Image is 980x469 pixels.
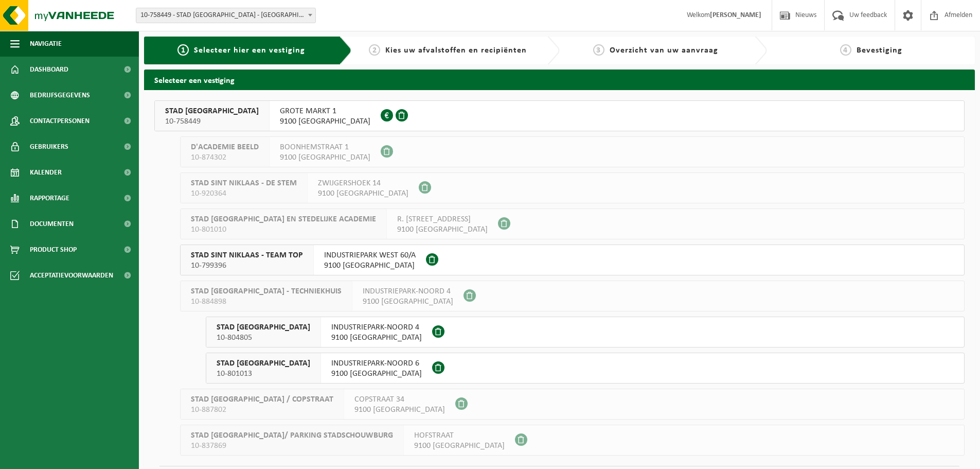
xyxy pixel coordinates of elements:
span: STAD [GEOGRAPHIC_DATA] [165,106,259,116]
span: 10-874302 [191,152,259,163]
span: STAD [GEOGRAPHIC_DATA] / COPSTRAAT [191,394,333,405]
span: ZWIJGERSHOEK 14 [318,178,408,188]
span: 10-920364 [191,188,297,199]
span: COPSTRAAT 34 [354,394,445,405]
span: 10-884898 [191,297,342,307]
span: Bedrijfsgegevens [30,82,90,108]
span: STAD [GEOGRAPHIC_DATA] - TECHNIEKHUIS [191,286,342,297]
span: 9100 [GEOGRAPHIC_DATA] [324,260,416,271]
span: Dashboard [30,57,68,82]
span: STAD [GEOGRAPHIC_DATA] [217,322,310,333]
span: 10-758449 - STAD SINT NIKLAAS - SINT-NIKLAAS [136,8,315,23]
span: INDUSTRIEPARK-NOORD 4 [363,286,453,297]
span: STAD [GEOGRAPHIC_DATA] EN STEDELIJKE ACADEMIE [191,214,376,224]
span: BOONHEMSTRAAT 1 [280,142,370,152]
button: STAD [GEOGRAPHIC_DATA] 10-758449 GROTE MARKT 19100 [GEOGRAPHIC_DATA] [154,100,965,131]
span: STAD SINT NIKLAAS - DE STEM [191,178,297,188]
button: STAD [GEOGRAPHIC_DATA] 10-804805 INDUSTRIEPARK-NOORD 49100 [GEOGRAPHIC_DATA] [206,317,965,348]
span: Overzicht van uw aanvraag [610,46,718,55]
span: STAD [GEOGRAPHIC_DATA]/ PARKING STADSCHOUWBURG [191,430,393,441]
span: 9100 [GEOGRAPHIC_DATA] [331,333,422,343]
span: Navigatie [30,31,62,57]
span: STAD [GEOGRAPHIC_DATA] [217,358,310,369]
span: 10-804805 [217,333,310,343]
span: 10-758449 - STAD SINT NIKLAAS - SINT-NIKLAAS [136,8,316,23]
span: 9100 [GEOGRAPHIC_DATA] [331,369,422,379]
span: Kalender [30,160,62,185]
span: Selecteer hier een vestiging [194,46,305,55]
span: 2 [369,44,380,56]
span: Bevestiging [857,46,902,55]
button: STAD [GEOGRAPHIC_DATA] 10-801013 INDUSTRIEPARK-NOORD 69100 [GEOGRAPHIC_DATA] [206,353,965,384]
strong: [PERSON_NAME] [710,11,761,19]
span: Kies uw afvalstoffen en recipiënten [385,46,527,55]
span: 9100 [GEOGRAPHIC_DATA] [280,152,370,163]
span: STAD SINT NIKLAAS - TEAM TOP [191,250,303,260]
span: Contactpersonen [30,108,90,134]
span: R. [STREET_ADDRESS] [397,214,488,224]
span: HOFSTRAAT [414,430,505,441]
span: 10-887802 [191,405,333,415]
span: 10-837869 [191,441,393,451]
span: 10-799396 [191,260,303,271]
span: 9100 [GEOGRAPHIC_DATA] [414,441,505,451]
span: Acceptatievoorwaarden [30,263,113,288]
span: 10-801013 [217,369,310,379]
h2: Selecteer een vestiging [144,70,975,90]
span: INDUSTRIEPARK WEST 60/A [324,250,416,260]
span: 4 [840,44,851,56]
span: D'ACADEMIE BEELD [191,142,259,152]
span: 9100 [GEOGRAPHIC_DATA] [280,116,370,127]
span: Product Shop [30,237,77,263]
span: 9100 [GEOGRAPHIC_DATA] [354,405,445,415]
span: Rapportage [30,185,69,211]
span: Gebruikers [30,134,68,160]
button: STAD SINT NIKLAAS - TEAM TOP 10-799396 INDUSTRIEPARK WEST 60/A9100 [GEOGRAPHIC_DATA] [180,245,965,275]
span: 9100 [GEOGRAPHIC_DATA] [318,188,408,199]
span: 10-758449 [165,116,259,127]
span: GROTE MARKT 1 [280,106,370,116]
span: 10-801010 [191,224,376,235]
span: 3 [593,44,604,56]
span: INDUSTRIEPARK-NOORD 4 [331,322,422,333]
span: Documenten [30,211,74,237]
span: INDUSTRIEPARK-NOORD 6 [331,358,422,369]
span: 9100 [GEOGRAPHIC_DATA] [397,224,488,235]
span: 1 [177,44,189,56]
span: 9100 [GEOGRAPHIC_DATA] [363,297,453,307]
